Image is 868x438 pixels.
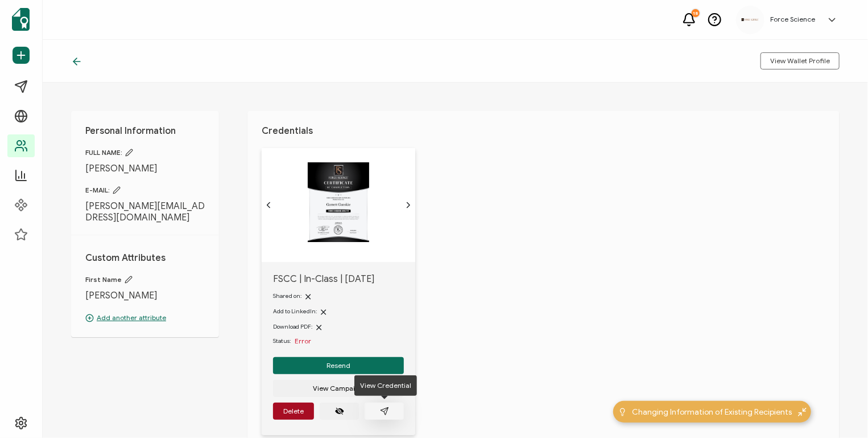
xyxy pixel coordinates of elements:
[85,125,205,137] h1: Personal Information
[85,313,205,323] p: Add another attribute
[770,15,815,23] h5: Force Science
[273,357,404,374] button: Resend
[85,252,205,264] h1: Custom Attributes
[692,9,700,17] div: 18
[273,273,404,285] span: FSCC | In-Class | [DATE]
[262,125,825,137] h1: Credentials
[742,18,759,21] img: d96c2383-09d7-413e-afb5-8f6c84c8c5d6.png
[12,8,30,31] img: sertifier-logomark-colored.svg
[85,186,205,195] span: E-MAIL:
[85,148,205,157] span: FULL NAME:
[273,403,314,420] button: Delete
[264,200,273,210] ion-icon: chevron back outline
[85,163,205,174] span: [PERSON_NAME]
[811,383,868,438] iframe: Chat Widget
[273,308,317,315] span: Add to LinkedIn:
[295,337,311,345] span: Error
[798,408,807,416] img: minimize-icon.svg
[85,275,205,284] span: First Name
[335,407,344,416] ion-icon: eye off
[354,375,417,396] div: View Credential
[85,290,205,301] span: [PERSON_NAME]
[85,200,205,223] span: [PERSON_NAME][EMAIL_ADDRESS][DOMAIN_NAME]
[283,408,304,415] span: Delete
[273,337,291,346] span: Status:
[273,323,312,330] span: Download PDF:
[326,362,350,369] span: Resend
[633,406,792,418] span: Changing Information of Existing Recipients
[273,380,404,397] button: View Campaign
[380,407,389,416] ion-icon: paper plane outline
[770,58,830,64] span: View Wallet Profile
[313,385,364,392] span: View Campaign
[760,52,840,69] button: View Wallet Profile
[273,292,301,300] span: Shared on:
[404,200,413,210] ion-icon: chevron forward outline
